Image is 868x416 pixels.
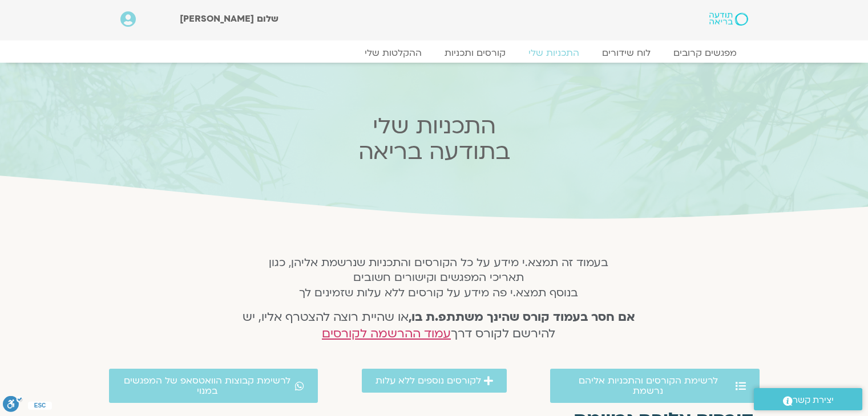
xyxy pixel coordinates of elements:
span: לרשימת קבוצות הוואטסאפ של המפגשים במנוי [123,376,293,396]
a: מפגשים קרובים [662,47,748,59]
h2: התכניות שלי בתודעה בריאה [211,113,658,165]
a: לוח שידורים [591,47,662,59]
span: לקורסים נוספים ללא עלות [376,376,481,386]
a: עמוד ההרשמה לקורסים [322,325,451,342]
strong: אם חסר בעמוד קורס שהינך משתתפ.ת בו, [409,309,635,325]
span: לרשימת הקורסים והתכניות אליהם נרשמת [564,376,733,396]
a: ההקלטות שלי [353,47,433,59]
a: לרשימת הקורסים והתכניות אליהם נרשמת [550,369,760,403]
a: יצירת קשר [754,388,862,410]
a: קורסים ותכניות [433,47,517,59]
h5: בעמוד זה תמצא.י מידע על כל הקורסים והתכניות שנרשמת אליהן, כגון תאריכי המפגשים וקישורים חשובים בנו... [227,255,650,300]
h4: או שהיית רוצה להצטרף אליו, יש להירשם לקורס דרך [227,309,650,342]
span: שלום [PERSON_NAME] [180,13,278,25]
a: לרשימת קבוצות הוואטסאפ של המפגשים במנוי [109,369,318,403]
span: יצירת קשר [793,393,834,408]
a: לקורסים נוספים ללא עלות [362,369,507,393]
a: התכניות שלי [517,47,591,59]
nav: Menu [120,47,748,59]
